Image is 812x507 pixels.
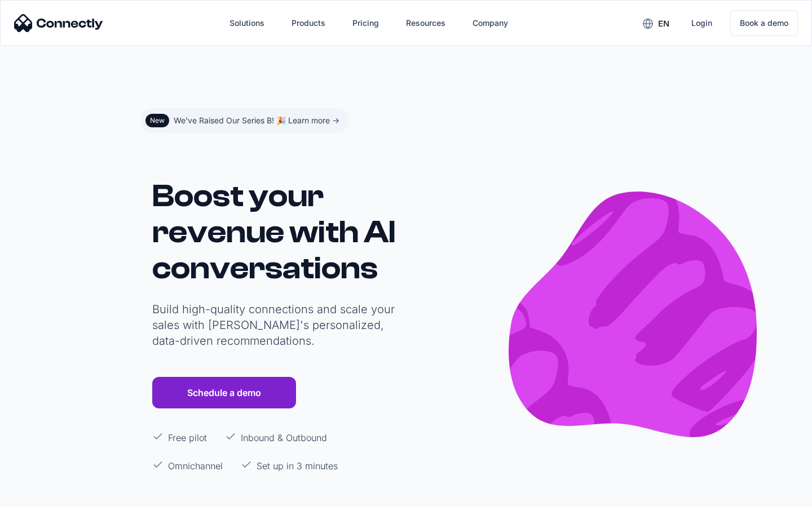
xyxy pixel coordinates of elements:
[174,113,339,128] div: We've Raised Our Series B! 🎉 Learn more ->
[14,14,103,32] img: Connectly Logo
[168,459,223,473] p: Omnichannel
[257,459,338,473] p: Set up in 3 minutes
[141,108,348,133] a: NewWe've Raised Our Series B! 🎉 Learn more ->
[150,116,165,125] div: New
[152,301,400,349] p: Build high-quality connections and scale your sales with [PERSON_NAME]'s personalized, data-drive...
[406,15,445,31] div: Resources
[343,10,388,37] a: Pricing
[11,486,68,503] aside: Language selected: English
[658,16,669,32] div: en
[168,431,207,444] p: Free pilot
[473,15,508,31] div: Company
[152,377,296,408] a: Schedule a demo
[691,15,712,31] div: Login
[241,431,327,444] p: Inbound & Outbound
[730,10,798,36] a: Book a demo
[230,15,264,31] div: Solutions
[682,10,721,37] a: Login
[352,15,379,31] div: Pricing
[292,15,325,31] div: Products
[152,178,400,286] h1: Boost your revenue with AI conversations
[23,487,68,503] ul: Language list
